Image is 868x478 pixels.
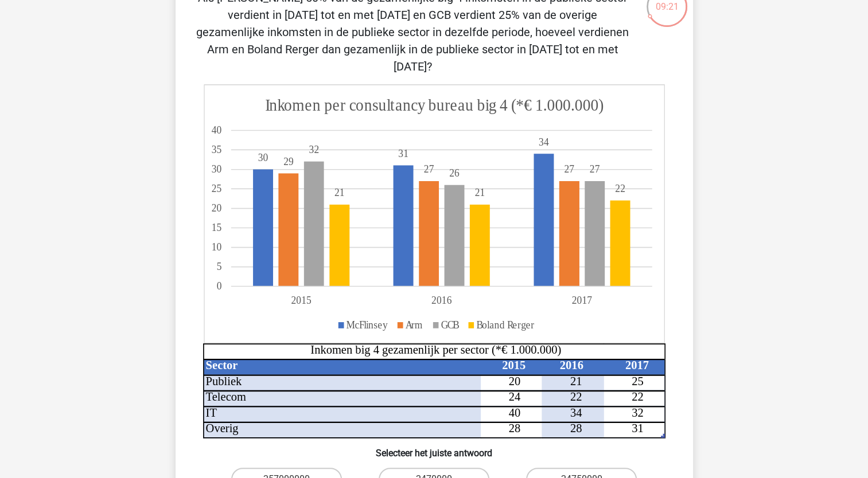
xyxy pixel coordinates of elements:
[508,375,520,387] tspan: 20
[205,359,238,371] tspan: Sector
[615,183,625,195] tspan: 22
[449,167,460,179] tspan: 26
[625,359,648,371] tspan: 2017
[258,151,268,163] tspan: 30
[211,163,221,175] tspan: 30
[205,406,217,419] tspan: IT
[398,147,408,159] tspan: 31
[211,241,221,253] tspan: 10
[508,390,520,403] tspan: 24
[309,144,319,156] tspan: 32
[589,163,600,175] tspan: 27
[265,95,604,115] tspan: Inkomen per consultancy bureau big 4 (*€ 1.000.000)
[508,406,520,419] tspan: 40
[205,375,242,387] tspan: Publiek
[423,163,574,175] tspan: 2727
[632,375,644,387] tspan: 25
[205,422,238,435] tspan: Overig
[508,422,520,434] tspan: 28
[211,183,221,195] tspan: 25
[211,222,221,234] tspan: 15
[291,295,592,307] tspan: 201520162017
[570,375,582,387] tspan: 21
[211,144,221,156] tspan: 35
[310,343,561,356] tspan: Inkomen big 4 gezamenlijk per sector (*€ 1.000.000)
[476,319,534,331] tspan: Boland Rerger
[570,390,582,403] tspan: 22
[502,359,526,371] tspan: 2015
[346,319,388,331] tspan: McFlinsey
[211,202,221,214] tspan: 20
[570,406,582,419] tspan: 34
[538,136,548,148] tspan: 34
[216,280,221,292] tspan: 0
[205,390,246,403] tspan: Telecom
[559,359,583,371] tspan: 2016
[632,406,644,419] tspan: 32
[211,124,221,136] tspan: 40
[216,261,221,273] tspan: 5
[405,319,422,331] tspan: Arm
[334,187,484,199] tspan: 2121
[632,422,644,434] tspan: 31
[441,319,459,331] tspan: GCB
[570,422,582,434] tspan: 28
[632,390,644,403] tspan: 22
[194,438,675,459] h6: Selecteer het juiste antwoord
[283,155,294,167] tspan: 29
